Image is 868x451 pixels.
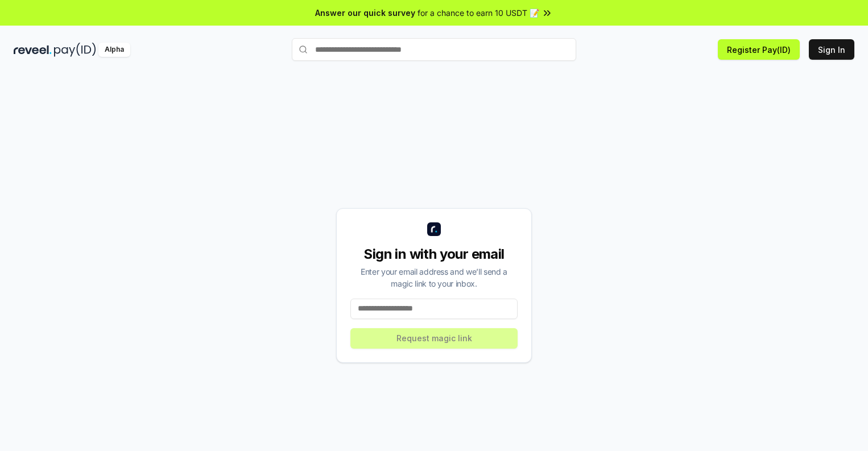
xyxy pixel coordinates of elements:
img: reveel_dark [14,43,52,57]
span: for a chance to earn 10 USDT 📝 [418,7,539,19]
span: Answer our quick survey [315,7,415,19]
div: Enter your email address and we’ll send a magic link to your inbox. [350,266,518,289]
button: Register Pay(ID) [718,39,800,60]
img: pay_id [54,43,96,57]
button: Sign In [809,39,854,60]
img: logo_small [427,222,441,236]
div: Alpha [98,43,130,57]
div: Sign in with your email [350,245,518,263]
